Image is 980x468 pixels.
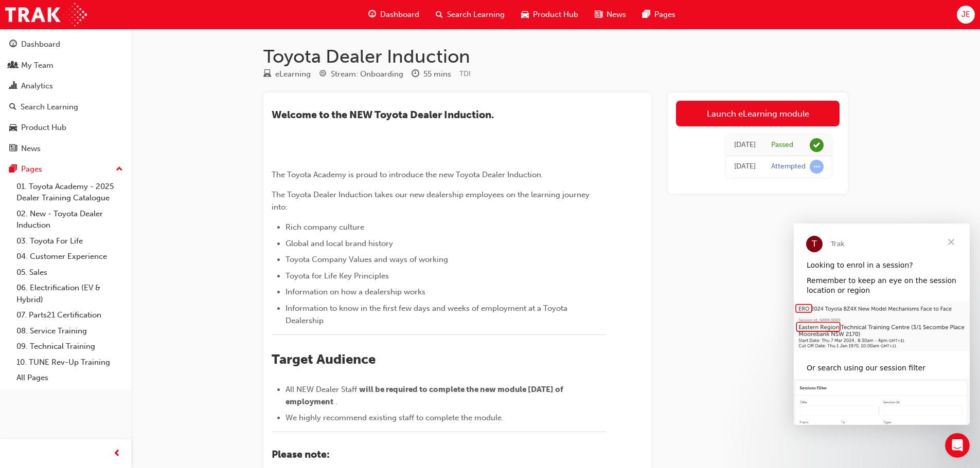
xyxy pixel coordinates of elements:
[12,307,127,323] a: 07. Parts21 Certification
[263,68,311,81] div: Type
[21,122,66,134] div: Product Hub
[961,9,970,21] span: JE
[771,162,806,172] div: Attempted
[21,143,41,155] div: News
[734,161,756,173] div: Tue Apr 29 2025 14:27:56 GMT+0800 (Australian Western Standard Time)
[513,4,586,25] a: car-iconProduct Hub
[4,98,127,117] a: Search Learning
[286,413,504,422] span: We highly recommend existing staff to complete the module.
[436,8,443,21] span: search-icon
[286,271,389,280] span: Toyota for Life Key Principles
[4,33,127,160] button: DashboardMy TeamAnalyticsSearch LearningProduct HubNews
[654,9,675,21] span: Pages
[319,70,327,79] span: target-icon
[21,101,78,113] div: Search Learning
[286,304,569,325] span: Information to know in the first few days and weeks of employment at a Toyota Dealership
[331,68,403,80] div: Stream: Onboarding
[586,4,634,25] a: news-iconNews
[423,68,451,80] div: 55 mins
[9,61,17,70] span: people-icon
[9,165,17,174] span: pages-icon
[12,179,127,206] a: 01. Toyota Academy - 2025 Dealer Training Catalogue
[771,140,793,150] div: Passed
[272,109,494,121] span: ​Welcome to the NEW Toyota Dealer Induction.
[272,351,376,367] span: Target Audience
[116,163,123,176] span: up-icon
[12,265,127,280] a: 05. Sales
[319,68,403,81] div: Stream
[272,190,592,212] span: The Toyota Dealer Induction takes our new dealership employees on the learning journey into:
[335,397,337,406] span: .
[272,170,543,179] span: The Toyota Academy is proud to introduce the new Toyota Dealer Induction.
[810,160,824,174] span: learningRecordVerb_ATTEMPT-icon
[4,118,127,137] a: Product Hub
[4,139,127,158] a: News
[368,8,376,21] span: guage-icon
[412,70,419,79] span: clock-icon
[676,101,840,126] a: Launch eLearning module
[272,448,330,460] span: Please note:
[286,385,357,394] span: All NEW Dealer Staff
[459,69,471,78] span: Learning resource code
[286,385,565,406] span: will be required to complete the new module [DATE] of employment
[286,287,425,296] span: Information on how a dealership works
[21,39,60,50] div: Dashboard
[286,239,393,248] span: Global and local brand history
[810,138,824,152] span: learningRecordVerb_PASS-icon
[263,45,848,68] h1: Toyota Dealer Induction
[634,4,684,25] a: pages-iconPages
[275,68,311,80] div: eLearning
[5,3,87,26] img: Trak
[113,447,121,460] span: prev-icon
[12,206,127,233] a: 02. New - Toyota Dealer Induction
[595,8,602,21] span: news-icon
[12,249,127,265] a: 04. Customer Experience
[945,433,970,458] iframe: Intercom live chat
[12,354,127,370] a: 10. TUNE Rev-Up Training
[4,56,127,75] a: My Team
[12,339,127,354] a: 09. Technical Training
[4,160,127,179] button: Pages
[12,280,127,307] a: 06. Electrification (EV & Hybrid)
[957,6,975,24] button: JE
[412,68,451,81] div: Duration
[4,77,127,96] a: Analytics
[12,370,127,386] a: All Pages
[4,35,127,54] a: Dashboard
[360,4,427,25] a: guage-iconDashboard
[12,323,127,339] a: 08. Service Training
[21,163,42,175] div: Pages
[263,70,271,79] span: learningResourceType_ELEARNING-icon
[286,222,364,232] span: Rich company culture
[607,9,626,21] span: News
[521,8,529,21] span: car-icon
[12,233,127,249] a: 03. Toyota For Life
[9,123,17,133] span: car-icon
[643,8,650,21] span: pages-icon
[380,9,419,21] span: Dashboard
[9,103,16,112] span: search-icon
[734,139,756,151] div: Tue May 20 2025 12:17:53 GMT+0800 (Australian Western Standard Time)
[9,40,17,49] span: guage-icon
[21,60,54,71] div: My Team
[447,9,505,21] span: Search Learning
[9,82,17,91] span: chart-icon
[286,255,448,264] span: Toyota Company Values and ways of working
[533,9,578,21] span: Product Hub
[794,223,970,425] iframe: Intercom live chat message
[427,4,513,25] a: search-iconSearch Learning
[9,144,17,154] span: news-icon
[21,80,53,92] div: Analytics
